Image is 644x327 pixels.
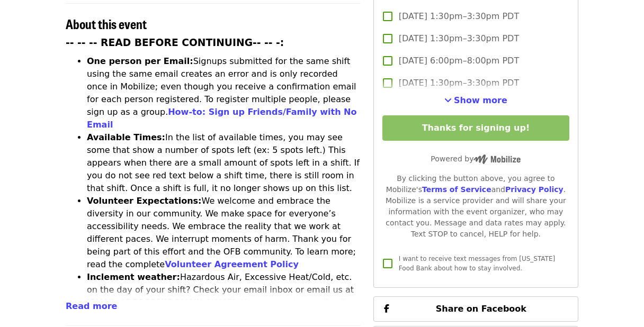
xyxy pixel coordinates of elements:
[165,259,299,269] a: Volunteer Agreement Policy
[436,304,526,314] span: Share on Facebook
[87,132,165,142] strong: Available Times:
[373,296,578,322] button: Share on Facebook
[422,185,491,194] a: Terms of Service
[444,94,507,107] button: See more timeslots
[87,56,193,66] strong: One person per Email:
[87,196,202,206] strong: Volunteer Expectations:
[66,37,284,48] strong: -- -- -- READ BEFORE CONTINUING-- -- -:
[66,300,117,313] button: Read more
[399,54,519,67] span: [DATE] 6:00pm–8:00pm PDT
[431,155,521,163] span: Powered by
[399,77,519,89] span: [DATE] 1:30pm–3:30pm PDT
[399,10,519,23] span: [DATE] 1:30pm–3:30pm PDT
[399,255,555,272] span: I want to receive text messages from [US_STATE] Food Bank about how to stay involved.
[87,272,180,282] strong: Inclement weather:
[382,115,569,141] button: Thanks for signing up!
[399,32,519,45] span: [DATE] 1:30pm–3:30pm PDT
[66,301,117,311] span: Read more
[87,55,361,131] li: Signups submitted for the same shift using the same email creates an error and is only recorded o...
[454,95,507,105] span: Show more
[66,14,147,33] span: About this event
[87,131,361,195] li: In the list of available times, you may see some that show a number of spots left (ex: 5 spots le...
[505,185,563,194] a: Privacy Policy
[473,155,521,164] img: Powered by Mobilize
[382,173,569,240] div: By clicking the button above, you agree to Mobilize's and . Mobilize is a service provider and wi...
[87,195,361,271] li: We welcome and embrace the diversity in our community. We make space for everyone’s accessibility...
[87,107,357,130] a: How-to: Sign up Friends/Family with No Email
